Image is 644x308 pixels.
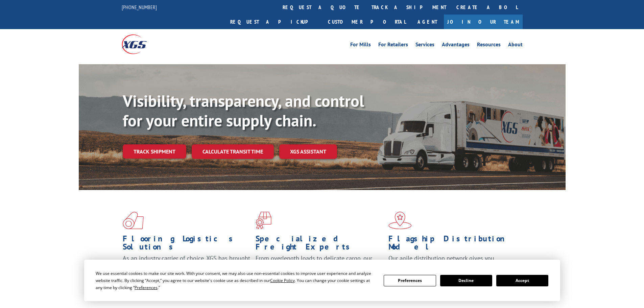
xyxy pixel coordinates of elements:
[388,212,412,229] img: xgs-icon-flagship-distribution-model-red
[444,15,523,29] a: Join Our Team
[350,42,371,49] a: For Mills
[415,42,434,49] a: Services
[279,144,337,159] a: XGS ASSISTANT
[256,235,383,254] h1: Specialized Freight Experts
[477,42,501,49] a: Resources
[440,275,492,286] button: Decline
[225,15,323,29] a: Request a pickup
[123,144,186,159] a: Track shipment
[84,260,560,301] div: Cookie Consent Prompt
[123,212,144,229] img: xgs-icon-total-supply-chain-intelligence-red
[323,15,411,29] a: Customer Portal
[135,285,158,290] span: Preferences
[411,15,444,29] a: Agent
[378,42,408,49] a: For Retailers
[388,254,513,270] span: Our agile distribution network gives you nationwide inventory management on demand.
[496,275,548,286] button: Accept
[508,42,523,49] a: About
[388,235,516,254] h1: Flagship Distribution Model
[256,254,383,284] p: From overlength loads to delicate cargo, our experienced staff knows the best way to move your fr...
[123,235,251,254] h1: Flooring Logistics Solutions
[122,4,157,10] a: [PHONE_NUMBER]
[256,212,271,229] img: xgs-icon-focused-on-flooring-red
[270,278,295,283] span: Cookie Policy
[192,144,274,159] a: Calculate transit time
[442,42,470,49] a: Advantages
[123,90,364,131] b: Visibility, transparency, and control for your entire supply chain.
[96,270,376,291] div: We use essential cookies to make our site work. With your consent, we may also use non-essential ...
[384,275,436,286] button: Preferences
[123,254,250,278] span: As an industry carrier of choice, XGS has brought innovation and dedication to flooring logistics...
